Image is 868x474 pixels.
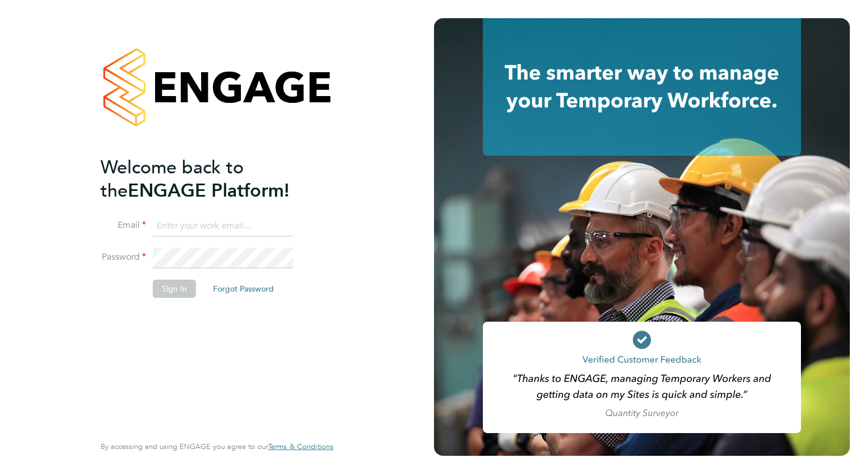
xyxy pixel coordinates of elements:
label: Email [101,219,146,231]
button: Forgot Password [204,280,283,298]
label: Password [101,251,146,263]
input: Enter your work email... [153,216,293,236]
span: Terms & Conditions [268,442,333,451]
span: By accessing and using ENGAGE you agree to our [101,442,333,451]
span: Welcome back to the [101,156,244,202]
h2: ENGAGE Platform! [101,156,322,202]
a: Terms & Conditions [268,442,333,451]
button: Sign In [153,280,196,298]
